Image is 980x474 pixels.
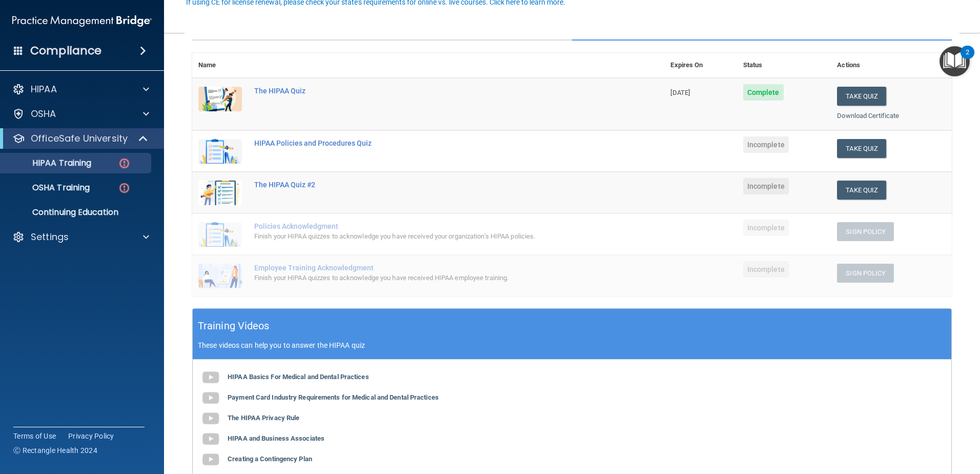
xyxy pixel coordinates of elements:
[200,367,221,388] img: gray_youtube_icon.38fcd6cc.png
[743,178,789,194] span: Incomplete
[198,317,270,335] h5: Training Videos
[228,393,439,401] b: Payment Card Industry Requirements for Medical and Dental Practices
[966,52,969,66] div: 2
[254,139,613,147] div: HIPAA Policies and Procedures Quiz
[30,44,101,58] h4: Compliance
[31,83,57,95] p: HIPAA
[7,207,147,218] p: Continuing Education
[13,431,56,441] a: Terms of Use
[254,272,613,284] div: Finish your HIPAA quizzes to acknowledge you have received HIPAA employee training.
[228,434,324,442] b: HIPAA and Business Associates
[118,157,131,170] img: danger-circle.6113f641.png
[254,222,613,230] div: Policies Acknowledgment
[200,388,221,408] img: gray_youtube_icon.38fcd6cc.png
[837,112,899,120] a: Download Certificate
[7,158,91,168] p: HIPAA Training
[743,84,784,101] span: Complete
[12,11,152,31] img: PMB logo
[13,445,97,456] span: Ⓒ Rectangle Health 2024
[31,132,128,145] p: OfficeSafe University
[837,264,894,283] button: Sign Policy
[228,414,299,422] b: The HIPAA Privacy Rule
[837,139,886,158] button: Take Quiz
[200,429,221,449] img: gray_youtube_icon.38fcd6cc.png
[743,136,789,153] span: Incomplete
[254,181,613,189] div: The HIPAA Quiz #2
[743,220,789,236] span: Incomplete
[837,222,894,241] button: Sign Policy
[31,231,69,243] p: Settings
[12,231,149,243] a: Settings
[737,53,831,78] th: Status
[12,83,149,95] a: HIPAA
[198,341,946,349] p: These videos can help you to answer the HIPAA quiz
[831,53,952,78] th: Actions
[228,455,312,463] b: Creating a Contingency Plan
[254,87,613,95] div: The HIPAA Quiz
[228,373,369,381] b: HIPAA Basics For Medical and Dental Practices
[200,408,221,429] img: gray_youtube_icon.38fcd6cc.png
[664,53,737,78] th: Expires On
[940,46,970,76] button: Open Resource Center, 2 new notifications
[743,261,789,278] span: Incomplete
[200,449,221,470] img: gray_youtube_icon.38fcd6cc.png
[12,132,149,145] a: OfficeSafe University
[118,182,131,194] img: danger-circle.6113f641.png
[837,181,886,200] button: Take Quiz
[929,403,968,442] iframe: Drift Widget Chat Controller
[12,108,149,120] a: OSHA
[31,108,56,120] p: OSHA
[68,431,114,441] a: Privacy Policy
[192,53,248,78] th: Name
[254,230,613,243] div: Finish your HIPAA quizzes to acknowledge you have received your organization’s HIPAA policies.
[254,264,613,272] div: Employee Training Acknowledgment
[837,87,886,106] button: Take Quiz
[670,89,690,96] span: [DATE]
[7,183,90,193] p: OSHA Training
